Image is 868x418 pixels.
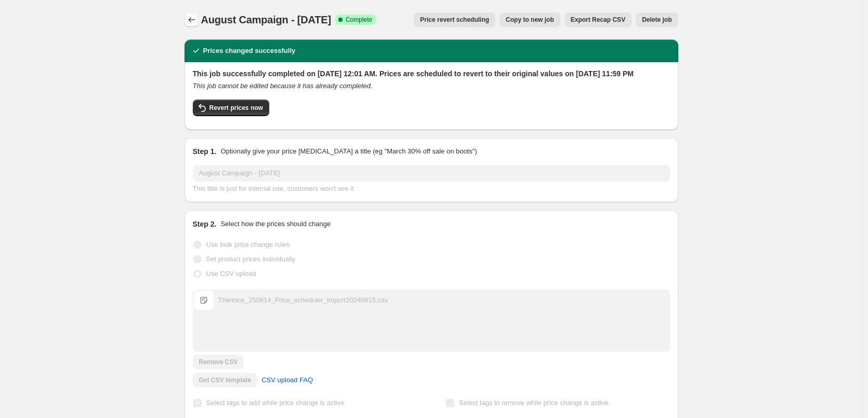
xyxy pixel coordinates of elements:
[642,16,672,24] span: Delete job
[206,255,296,263] span: Set product prices individually
[220,219,331,229] p: Select how the prices should change
[193,68,670,79] h2: This job successfully completed on [DATE] 12:01 AM. Prices are scheduled to revert to their origi...
[346,16,372,24] span: Complete
[220,146,477,157] p: Optionally give your price [MEDICAL_DATA] a title (eg "March 30% off sale on boots")
[193,82,373,90] i: This job cannot be edited because it has already completed.
[193,219,217,229] h2: Step 2.
[185,12,199,27] button: Price change jobs
[203,46,296,56] h2: Prices changed successfully
[564,12,632,27] button: Export Recap CSV
[193,146,217,157] h2: Step 1.
[209,104,263,112] span: Revert prices now
[506,16,554,24] span: Copy to new job
[499,12,560,27] button: Copy to new job
[571,16,625,24] span: Export Recap CSV
[255,372,319,388] a: CSV upload FAQ
[420,16,489,24] span: Price revert scheduling
[206,399,345,407] span: Select tags to add while price change is active
[636,12,678,27] button: Delete job
[206,270,256,277] span: Use CSV upload
[193,100,269,116] button: Revert prices now
[261,375,313,385] span: CSV upload FAQ
[206,241,290,248] span: Use bulk price change rules
[414,12,495,27] button: Price revert scheduling
[459,399,609,407] span: Select tags to remove while price change is active
[201,14,331,25] span: August Campaign - [DATE]
[218,295,388,305] div: Thermos_250814_Price_scheduler_import20240815.csv
[193,185,354,192] span: This title is just for internal use, customers won't see it
[193,165,670,182] input: 30% off holiday sale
